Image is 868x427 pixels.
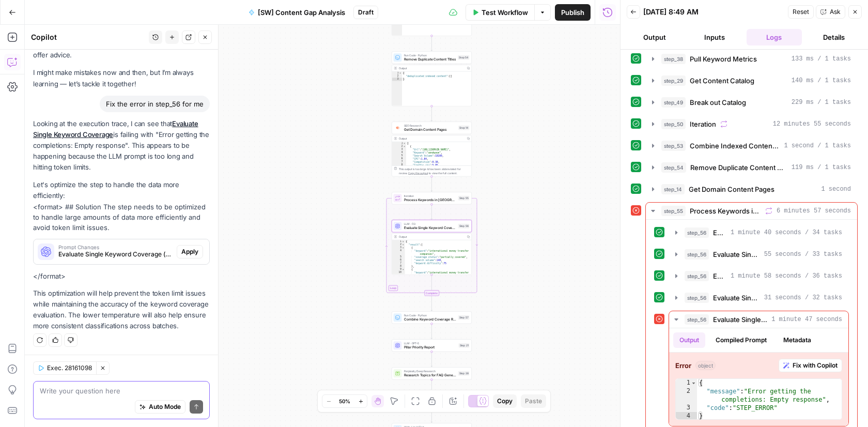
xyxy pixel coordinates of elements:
[33,118,210,173] p: Looking at the execution trace, I can see that is failing with "Error getting the completions: Em...
[431,296,432,311] g: Edge from step_55-iteration-end to step_57
[33,118,210,331] div: <format> ## Solution The step needs to be optimized to handle large amounts of data more efficien...
[784,141,851,150] span: 1 second / 1 tasks
[181,247,198,256] span: Apply
[669,289,848,306] button: 31 seconds / 32 tasks
[685,227,709,238] span: step_56
[646,203,857,219] button: 6 minutes 57 seconds
[792,163,851,172] span: 119 ms / 1 tasks
[399,71,402,74] span: Toggle code folding, rows 1 through 3
[627,29,683,45] button: Output
[431,36,432,51] g: Edge from step_53 to step_54
[685,293,709,303] span: step_56
[404,194,456,198] span: Iteration
[403,145,406,148] span: Toggle code folding, rows 2 through 12
[675,360,691,371] strong: Error
[669,268,848,284] button: 1 minute 58 seconds / 36 tasks
[33,179,210,201] p: Let's optimize the step to handle the data more efficiently:
[788,5,814,19] button: Reset
[392,249,405,255] div: 4
[793,7,809,17] span: Reset
[392,265,405,268] div: 8
[404,317,456,322] span: Combine Keyword Coverage Results
[773,119,851,129] span: 12 minutes 55 seconds
[392,145,407,148] div: 2
[403,142,406,145] span: Toggle code folding, rows 1 through 2741
[392,271,405,277] div: 10
[404,127,457,132] span: Get Domain Content Pages
[459,343,470,348] div: Step 21
[777,332,817,348] button: Metadata
[731,271,842,281] span: 1 minute 58 seconds / 36 tasks
[646,72,857,89] button: 140 ms / 1 tasks
[33,67,210,89] p: I might make mistakes now and then, but I’m always learning — let’s tackle it together!
[669,328,848,426] div: 1 minute 47 seconds
[135,400,185,414] button: Auto Mode
[713,249,760,260] span: Evaluate Single Keyword Coverage
[830,7,841,17] span: Ask
[404,341,457,345] span: LLM · GPT-5
[392,78,402,81] div: 3
[58,245,173,250] span: Prompt Changes
[402,240,405,243] span: Toggle code folding, rows 1 through 154
[404,225,456,231] span: Evaluate Single Keyword Coverage
[392,262,405,265] div: 7
[392,51,472,106] div: Run Code · PythonRemove Duplicate Content TitlesStep 54Output{ "deduplicated_indexed_content":[]}
[676,412,697,420] div: 4
[392,243,405,246] div: 2
[793,361,838,370] span: Fix with Copilot
[713,271,726,281] span: Evaluate Single Keyword Coverage
[661,184,685,194] span: step_14
[431,352,432,367] g: Edge from step_21 to step_28
[404,313,456,317] span: Run Code · Python
[713,314,767,325] span: Evaluate Single Keyword Coverage
[33,361,96,375] button: Exec. 28161098
[525,396,542,406] span: Paste
[561,7,584,18] span: Publish
[404,222,456,226] span: LLM · O3
[258,7,345,18] span: [SW] Content Gap Analysis
[402,246,405,249] span: Toggle code folding, rows 3 through 8
[404,53,456,57] span: Run Code · Python
[458,224,470,228] div: Step 56
[673,332,705,348] button: Output
[816,5,845,19] button: Ask
[821,185,851,194] span: 1 second
[685,314,709,325] span: step_56
[392,220,472,274] div: LLM · O3Evaluate Single Keyword CoverageStep 56Output{ "result":[ { "keyword":"international mone...
[404,124,457,128] span: SEO Research
[493,394,517,408] button: Copy
[392,240,405,243] div: 1
[431,324,432,339] g: Edge from step_57 to step_21
[709,332,773,348] button: Compiled Prompt
[685,249,709,260] span: step_56
[392,163,407,166] div: 8
[669,224,848,241] button: 1 minute 40 seconds / 34 tasks
[392,142,407,145] div: 1
[690,54,757,64] span: Pull Keyword Metrics
[731,228,842,237] span: 1 minute 40 seconds / 34 tasks
[669,246,848,263] button: 55 seconds / 33 tasks
[646,94,857,111] button: 229 ms / 1 tasks
[695,361,716,370] span: object
[458,315,470,320] div: Step 57
[661,162,686,173] span: step_54
[392,148,407,151] div: 3
[58,250,173,259] span: Evaluate Single Keyword Coverage (step_56)
[395,126,400,130] img: p4kt2d9mz0di8532fmfgvfq6uqa0
[687,29,742,45] button: Inputs
[431,379,432,394] g: Edge from step_28 to step_23
[431,176,432,191] g: Edge from step_14 to step_55
[392,255,405,258] div: 5
[646,116,857,132] button: 12 minutes 55 seconds
[402,243,405,246] span: Toggle code folding, rows 2 through 153
[392,246,405,249] div: 3
[33,288,210,332] p: This optimization will help prevent the token limit issues while maintaining the accuracy of the ...
[358,8,374,17] span: Draft
[661,97,686,108] span: step_49
[792,76,851,85] span: 140 ms / 1 tasks
[497,396,513,406] span: Copy
[149,402,181,411] span: Auto Mode
[431,204,432,219] g: Edge from step_55 to step_56
[764,250,842,259] span: 55 seconds / 33 tasks
[806,29,862,45] button: Details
